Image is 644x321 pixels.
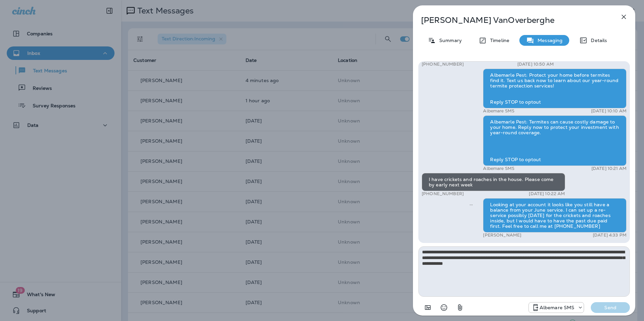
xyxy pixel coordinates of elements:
p: Albemare SMS [483,166,514,171]
div: Looking at your account it looks like you still have a balance from your June service. I can set ... [483,198,626,233]
div: Albemarle Pest: Termites can cause costly damage to your home. Reply now to protect your investme... [483,115,626,166]
div: Albemarle Pest: Protect your home before termites find it. Text us back now to learn about our ye... [483,69,626,108]
p: [DATE] 10:22 AM [529,191,565,197]
p: [PERSON_NAME] VanOverberghe [421,15,605,25]
p: Messaging [534,38,562,43]
p: [PERSON_NAME] [483,233,521,238]
button: Add in a premade template [421,301,434,314]
p: Summary [436,38,462,43]
p: [DATE] 10:10 AM [591,108,626,114]
p: [PHONE_NUMBER] [422,191,464,197]
p: Albemare SMS [540,305,575,310]
span: Sent [470,201,473,207]
p: Albemare SMS [483,108,514,114]
p: Details [587,38,607,43]
div: +1 (252) 600-3555 [529,304,584,312]
p: [DATE] 4:33 PM [593,233,626,238]
div: I have crickets and roaches in the house. Please come by early next week [422,173,565,191]
button: Select an emoji [437,301,451,314]
p: [PHONE_NUMBER] [422,62,464,67]
p: [DATE] 10:50 AM [517,62,554,67]
p: Timeline [487,38,509,43]
p: [DATE] 10:21 AM [591,166,626,171]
